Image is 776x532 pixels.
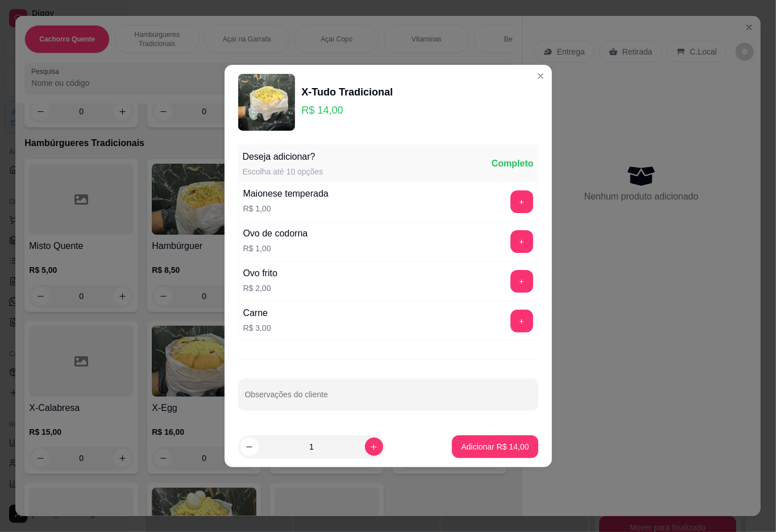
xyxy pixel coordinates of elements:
[240,438,259,456] button: decrease-product-quantity
[452,435,538,458] button: Adicionar R$ 14,00
[511,270,533,293] button: add
[243,227,308,240] div: Ovo de codorna
[243,282,277,294] p: R$ 2,00
[302,102,393,118] p: R$ 14,00
[238,74,295,131] img: product-image
[532,67,550,85] button: Close
[243,306,271,320] div: Carne
[243,166,323,177] div: Escolha até 10 opções
[511,310,533,332] button: add
[245,393,532,405] input: Observações do cliente
[461,441,529,452] p: Adicionar R$ 14,00
[302,84,393,100] div: X-Tudo Tradicional
[365,438,383,456] button: increase-product-quantity
[243,203,329,214] p: R$ 1,00
[243,187,329,201] div: Maionese temperada
[511,190,533,213] button: add
[243,150,323,164] div: Deseja adicionar?
[243,267,277,280] div: Ovo frito
[243,243,308,254] p: R$ 1,00
[492,157,534,171] div: Completo
[243,322,271,334] p: R$ 3,00
[511,230,533,253] button: add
